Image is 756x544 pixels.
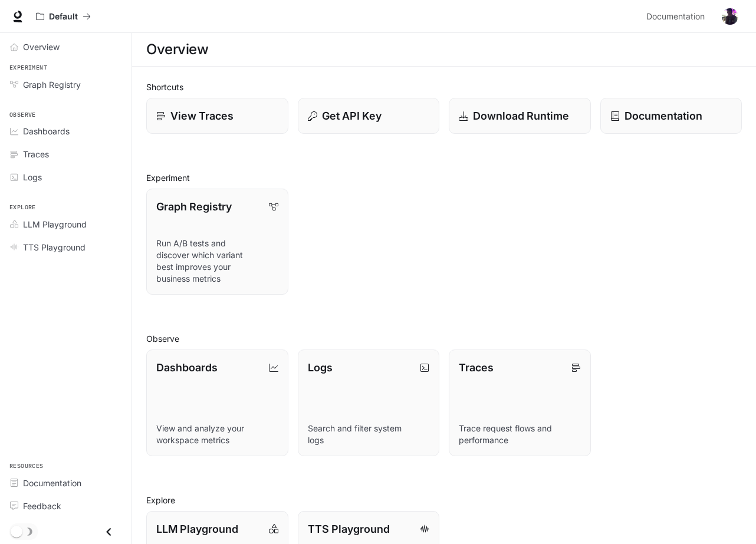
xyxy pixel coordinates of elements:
[308,360,333,375] p: Logs
[146,494,742,506] h2: Explore
[473,108,569,124] p: Download Runtime
[5,74,127,95] a: Graph Registry
[5,167,127,187] a: Logs
[49,12,78,22] p: Default
[600,98,742,134] a: Documentation
[146,38,208,61] h1: Overview
[646,9,705,24] span: Documentation
[146,350,288,456] a: DashboardsView and analyze your workspace metrics
[449,98,591,134] a: Download Runtime
[156,521,238,537] p: LLM Playground
[722,8,738,25] img: User avatar
[642,5,714,28] a: Documentation
[31,5,96,28] button: All workspaces
[308,423,430,446] p: Search and filter system logs
[5,237,127,258] a: TTS Playground
[5,144,127,164] a: Traces
[308,521,390,537] p: TTS Playground
[322,108,382,124] p: Get API Key
[146,332,742,345] h2: Observe
[5,473,127,493] a: Documentation
[23,241,86,253] span: TTS Playground
[298,98,440,134] button: Get API Key
[23,171,42,183] span: Logs
[96,520,122,544] button: Close drawer
[5,496,127,516] a: Feedback
[23,477,81,489] span: Documentation
[5,214,127,235] a: LLM Playground
[146,98,288,134] a: View Traces
[23,41,60,53] span: Overview
[146,81,742,93] h2: Shortcuts
[23,148,49,160] span: Traces
[5,37,127,57] a: Overview
[5,121,127,141] a: Dashboards
[459,360,494,375] p: Traces
[449,350,591,456] a: TracesTrace request flows and performance
[459,423,581,446] p: Trace request flows and performance
[170,108,234,124] p: View Traces
[298,350,440,456] a: LogsSearch and filter system logs
[718,5,742,28] button: User avatar
[156,199,232,215] p: Graph Registry
[156,423,278,446] p: View and analyze your workspace metrics
[156,238,278,285] p: Run A/B tests and discover which variant best improves your business metrics
[23,78,81,91] span: Graph Registry
[23,218,87,230] span: LLM Playground
[146,172,742,184] h2: Experiment
[146,189,288,295] a: Graph RegistryRun A/B tests and discover which variant best improves your business metrics
[11,525,22,538] span: Dark mode toggle
[23,125,70,137] span: Dashboards
[624,108,702,124] p: Documentation
[23,500,61,512] span: Feedback
[156,360,218,375] p: Dashboards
